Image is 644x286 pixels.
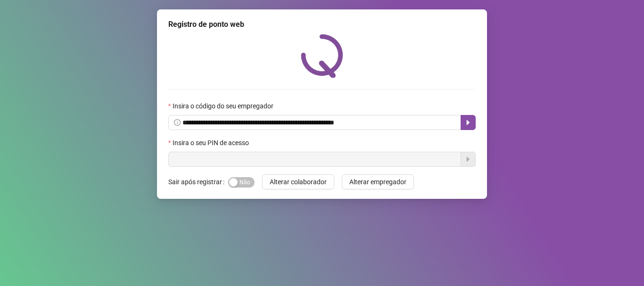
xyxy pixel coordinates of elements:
label: Insira o código do seu empregador [168,101,280,111]
span: Alterar empregador [349,177,406,187]
label: Sair após registrar [168,174,228,189]
label: Insira o seu PIN de acesso [168,138,255,148]
span: Alterar colaborador [270,177,327,187]
span: info-circle [174,119,181,126]
img: QRPoint [301,34,343,78]
button: Alterar empregador [342,174,414,189]
span: caret-right [464,119,472,126]
button: Alterar colaborador [262,174,334,189]
div: Registro de ponto web [168,19,476,30]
